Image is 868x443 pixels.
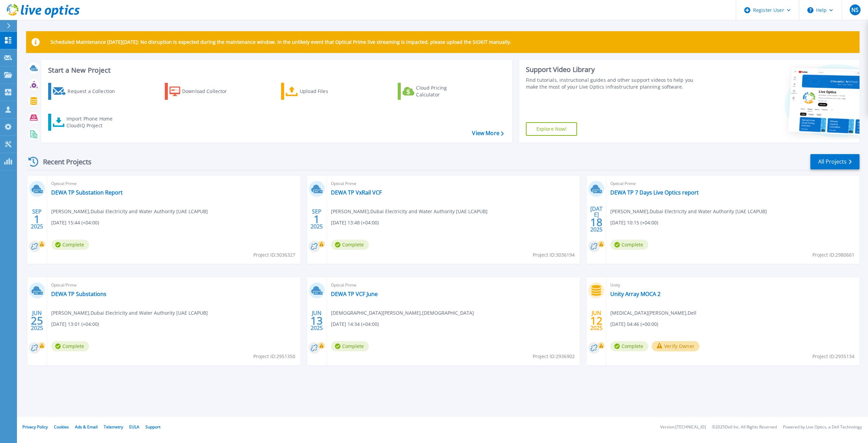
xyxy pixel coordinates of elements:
[610,180,855,187] span: Optical Prime
[783,425,862,429] li: Powered by Live Optics, a Dell Technology
[398,83,473,100] a: Cloud Pricing Calculator
[67,85,122,98] div: Request a Collection
[54,424,69,430] a: Cookies
[610,240,648,250] span: Complete
[526,65,702,74] div: Support Video Library
[660,425,706,429] li: Version: [TECHNICAL_ID]
[48,83,124,100] a: Request a Collection
[51,320,99,328] span: [DATE] 13:01 (+04:00)
[610,219,658,226] span: [DATE] 10:15 (+04:00)
[51,309,208,317] span: [PERSON_NAME] , Dubai Electricity and Water Authority [UAE LCAPUB]
[51,180,296,187] span: Optical Prime
[300,85,354,98] div: Upload Files
[331,341,369,351] span: Complete
[75,424,98,430] a: Ads & Email
[310,308,323,333] div: JUN 2025
[66,115,119,129] div: Import Phone Home CloudIQ Project
[48,67,504,74] h3: Start a New Project
[331,320,379,328] span: [DATE] 14:34 (+04:00)
[51,39,511,45] p: Scheduled Maintenance [DATE][DATE]: No disruption is expected during the maintenance window. In t...
[26,153,101,170] div: Recent Projects
[472,130,504,136] a: View More
[533,353,575,360] span: Project ID: 2936902
[51,240,89,250] span: Complete
[281,83,357,100] a: Upload Files
[590,318,603,324] span: 12
[590,219,603,225] span: 18
[416,85,470,98] div: Cloud Pricing Calculator
[104,424,123,430] a: Telemetry
[526,77,702,90] div: Find tutorials, instructional guides and other support videos to help you make the most of your L...
[590,207,603,232] div: [DATE] 2025
[34,216,40,222] span: 1
[314,216,320,222] span: 1
[331,291,378,297] a: DEWA TP VCF June
[851,7,859,13] span: NS
[331,219,379,226] span: [DATE] 13:48 (+04:00)
[51,189,123,196] a: DEWA TP Substation Report
[51,208,208,215] span: [PERSON_NAME] , Dubai Electricity and Water Authority [UAE LCAPUB]
[812,251,854,259] span: Project ID: 2980661
[253,251,295,259] span: Project ID: 3036327
[311,318,323,324] span: 13
[331,208,488,215] span: [PERSON_NAME] , Dubai Electricity and Water Authority [UAE LCAPUB]
[810,154,860,169] a: All Projects
[533,251,575,259] span: Project ID: 3036194
[610,281,855,289] span: Unity
[331,309,474,317] span: [DEMOGRAPHIC_DATA][PERSON_NAME] , [DEMOGRAPHIC_DATA]
[51,341,89,351] span: Complete
[610,309,696,317] span: [MEDICAL_DATA][PERSON_NAME] , Dell
[331,180,576,187] span: Optical Prime
[51,281,296,289] span: Optical Prime
[712,425,777,429] li: © 2025 Dell Inc. All Rights Reserved
[22,424,48,430] a: Privacy Policy
[610,341,648,351] span: Complete
[526,122,577,136] a: Explore Now!
[590,308,603,333] div: JUN 2025
[331,189,382,196] a: DEWA TP VxRail VCF
[610,189,699,196] a: DEWA TP 7 Days Live Optics report
[51,219,99,226] span: [DATE] 15:44 (+04:00)
[610,320,658,328] span: [DATE] 04:46 (+00:00)
[51,291,106,297] a: DEWA TP Substations
[165,83,240,100] a: Download Collector
[31,318,43,324] span: 25
[812,353,854,360] span: Project ID: 2935134
[253,353,295,360] span: Project ID: 2951350
[145,424,160,430] a: Support
[652,341,699,351] button: Verify Owner
[331,240,369,250] span: Complete
[31,207,43,232] div: SEP 2025
[310,207,323,232] div: SEP 2025
[182,85,236,98] div: Download Collector
[610,208,767,215] span: [PERSON_NAME] , Dubai Electricity and Water Authority [UAE LCAPUB]
[31,308,43,333] div: JUN 2025
[610,291,660,297] a: Unity Array MOCA 2
[331,281,576,289] span: Optical Prime
[129,424,139,430] a: EULA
